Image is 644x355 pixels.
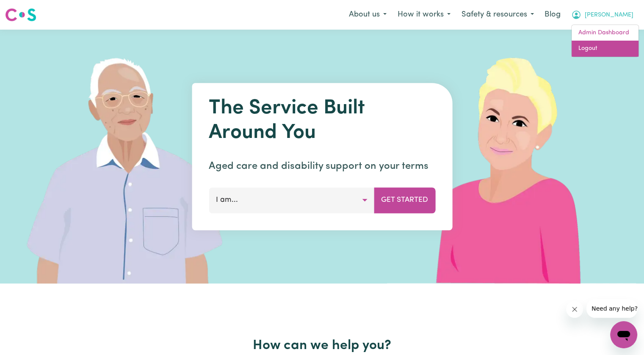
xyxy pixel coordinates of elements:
a: Careseekers logo [5,5,36,25]
p: Aged care and disability support on your terms [209,159,435,174]
a: Admin Dashboard [572,25,638,41]
button: I am... [209,187,374,213]
button: Get Started [374,187,435,213]
img: Careseekers logo [5,7,36,22]
h1: The Service Built Around You [209,96,435,145]
div: My Account [571,25,639,57]
button: My Account [566,6,639,24]
a: Logout [572,41,638,57]
iframe: Message from company [586,299,637,318]
iframe: Button to launch messaging window [610,321,637,348]
button: How it works [392,6,456,24]
span: [PERSON_NAME] [585,11,633,20]
h2: How can we help you? [48,338,597,354]
span: Need any help? [5,6,51,13]
button: About us [343,6,392,24]
iframe: Close message [566,301,583,318]
a: Blog [539,6,566,24]
button: Safety & resources [456,6,539,24]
